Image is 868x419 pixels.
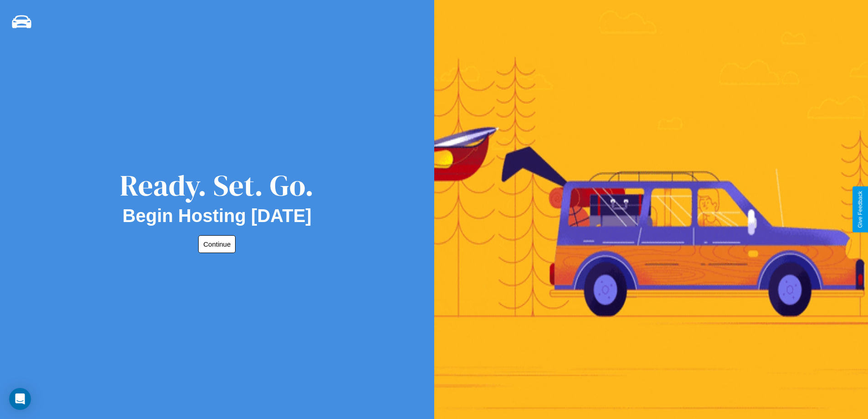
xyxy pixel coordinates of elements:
h2: Begin Hosting [DATE] [123,206,312,226]
div: Open Intercom Messenger [9,388,31,410]
div: Ready. Set. Go. [120,165,314,206]
button: Continue [198,235,236,253]
div: Give Feedback [857,191,863,228]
